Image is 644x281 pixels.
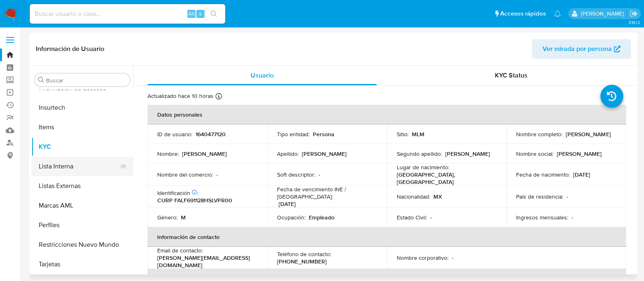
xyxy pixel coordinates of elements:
span: Accesos rápidos [500,9,546,18]
p: Estado Civil : [397,214,427,221]
button: Items [31,117,133,137]
p: Lugar de nacimiento : [397,164,449,171]
p: [DATE] [279,200,296,208]
p: Nombre completo : [516,131,563,138]
p: Género : [157,214,178,221]
button: KYC [31,137,133,157]
p: [PHONE_NUMBER] [277,258,327,265]
a: Notificaciones [554,10,561,17]
p: Nombre social : [516,150,554,157]
p: [DATE] [573,171,590,178]
p: Empleado [309,214,334,221]
p: MLM [412,131,424,138]
p: 1640477120 [196,131,226,138]
button: Buscar [38,77,44,83]
button: Listas Externas [31,176,133,196]
span: Usuario [251,71,274,80]
a: Salir [629,9,638,18]
button: Insurtech [31,98,133,117]
p: CURP FALF691128HSLVPR00 [157,197,232,204]
p: Sitio : [397,131,409,138]
p: ID de usuario : [157,131,192,138]
p: Apellido : [277,150,299,157]
p: Actualizado hace 10 horas [147,92,213,100]
button: Restricciones Nuevo Mundo [31,235,133,254]
p: Nombre corporativo : [397,254,448,261]
p: - [430,214,432,221]
p: Nombre del comercio : [157,171,213,178]
p: [GEOGRAPHIC_DATA], [GEOGRAPHIC_DATA] [397,171,494,186]
button: Ver mirada por persona [532,39,631,59]
p: Ocupación : [277,214,306,221]
p: Nacionalidad : [397,193,430,200]
p: País de residencia : [516,193,563,200]
th: Información de contacto [147,227,626,247]
p: [PERSON_NAME] [557,150,602,157]
th: Datos personales [147,105,626,124]
p: [PERSON_NAME] [445,150,490,157]
p: [PERSON_NAME] [302,150,347,157]
span: KYC Status [495,71,528,80]
p: - [571,214,573,221]
span: s [199,10,202,18]
span: Ver mirada por persona [543,39,612,59]
p: Segundo apellido : [397,150,442,157]
p: Tipo entidad : [277,131,310,138]
p: Fecha de vencimiento INE / [GEOGRAPHIC_DATA] : [277,186,377,200]
p: Fecha de nacimiento : [516,171,570,178]
p: - [567,193,568,200]
button: Perfiles [31,215,133,235]
input: Buscar usuario o caso... [30,9,225,19]
button: Lista Interna [31,157,127,176]
p: [PERSON_NAME] [566,131,611,138]
p: - [216,171,218,178]
p: Teléfono de contacto : [277,250,331,258]
p: Persona [313,131,334,138]
button: search-icon [205,8,222,20]
p: M [181,214,186,221]
p: Ingresos mensuales : [516,214,568,221]
span: Alt [188,10,195,18]
p: - [452,254,453,261]
p: Nombre : [157,150,179,157]
p: Identificación : [157,189,198,197]
p: anamaria.arriagasanchez@mercadolibre.com.mx [580,10,626,18]
button: Tarjetas [31,254,133,274]
p: Email de contacto : [157,247,203,254]
h1: Información de Usuario [36,45,104,53]
p: Soft descriptor : [277,171,315,178]
p: [PERSON_NAME] [182,150,227,157]
p: MX [433,193,442,200]
button: Marcas AML [31,196,133,215]
p: - [319,171,320,178]
p: [PERSON_NAME][EMAIL_ADDRESS][DOMAIN_NAME] [157,254,254,269]
input: Buscar [46,77,127,84]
